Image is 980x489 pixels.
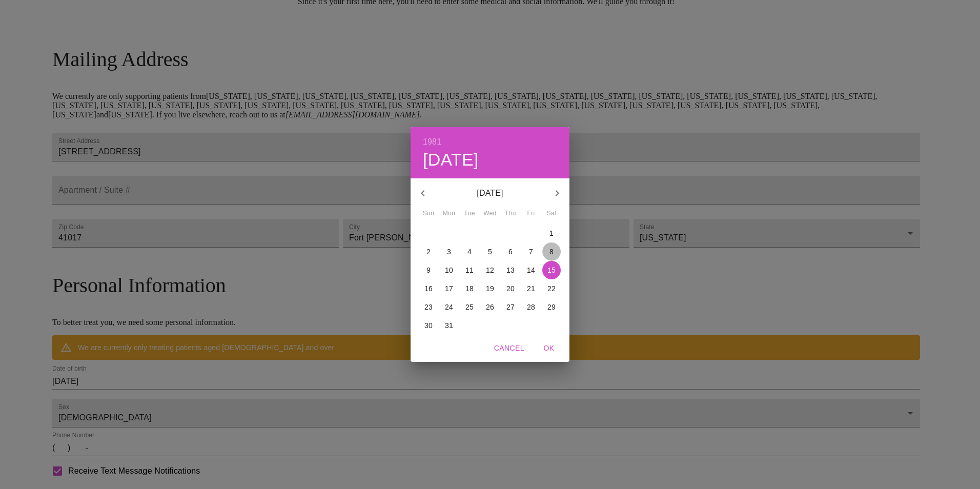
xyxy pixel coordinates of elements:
button: 6 [501,242,520,261]
p: 28 [527,302,535,312]
p: 27 [506,302,515,312]
button: 1981 [423,135,441,149]
span: Thu [501,209,520,219]
button: 5 [481,242,499,261]
button: 2 [419,242,438,261]
p: 26 [486,302,494,312]
button: 28 [522,298,540,316]
p: 8 [549,247,554,257]
p: 6 [508,247,513,257]
p: 20 [506,283,515,294]
p: 10 [445,265,453,275]
p: 21 [527,283,535,294]
button: 10 [440,261,458,279]
p: 14 [527,265,535,275]
button: 12 [481,261,499,279]
p: 3 [447,247,451,257]
button: 8 [542,242,561,261]
p: 2 [426,247,431,257]
button: 31 [440,316,458,335]
p: 17 [445,283,453,294]
button: 18 [460,279,479,298]
button: 7 [522,242,540,261]
button: 1 [542,224,561,242]
p: 31 [445,320,453,331]
button: 23 [419,298,438,316]
button: 27 [501,298,520,316]
button: 24 [440,298,458,316]
p: 16 [424,283,433,294]
button: OK [533,339,565,358]
p: 13 [506,265,515,275]
button: 17 [440,279,458,298]
button: 9 [419,261,438,279]
p: 18 [465,283,474,294]
p: 30 [424,320,433,331]
p: 1 [549,228,554,238]
p: 24 [445,302,453,312]
button: 14 [522,261,540,279]
p: 23 [424,302,433,312]
button: 15 [542,261,561,279]
p: 11 [465,265,474,275]
button: 30 [419,316,438,335]
button: Cancel [490,339,528,358]
button: 29 [542,298,561,316]
button: 3 [440,242,458,261]
p: 12 [486,265,494,275]
p: 4 [467,247,472,257]
p: 25 [465,302,474,312]
button: 21 [522,279,540,298]
p: 15 [547,265,556,275]
p: 5 [488,247,492,257]
button: 25 [460,298,479,316]
button: 19 [481,279,499,298]
p: [DATE] [435,187,545,199]
button: 4 [460,242,479,261]
p: 29 [547,302,556,312]
span: Cancel [494,342,524,355]
button: 11 [460,261,479,279]
p: 7 [529,247,533,257]
span: Wed [481,209,499,219]
button: 22 [542,279,561,298]
span: Sun [419,209,438,219]
button: 13 [501,261,520,279]
button: 16 [419,279,438,298]
span: Mon [440,209,458,219]
p: 9 [426,265,431,275]
span: Fri [522,209,540,219]
button: [DATE] [423,149,479,171]
span: Tue [460,209,479,219]
button: 20 [501,279,520,298]
span: OK [537,342,561,355]
p: 19 [486,283,494,294]
button: 26 [481,298,499,316]
p: 22 [547,283,556,294]
span: Sat [542,209,561,219]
